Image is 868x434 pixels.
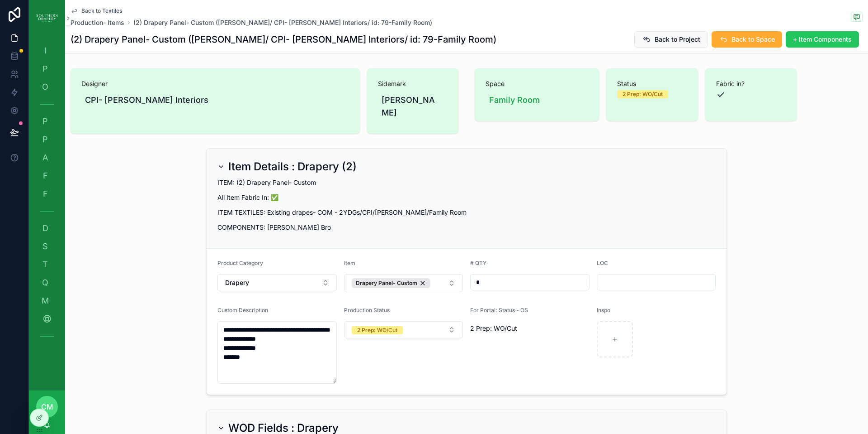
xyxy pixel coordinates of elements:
p: ITEM TEXTILES: Existing drapes- COM - 2YDGs/CPI/[PERSON_NAME]/Family Room [217,207,716,217]
button: Select Button [217,274,337,291]
span: 2 Prep: WO/Cut [470,324,590,333]
a: Family Room [486,92,543,108]
span: Drapery [225,278,249,287]
span: CPI- [PERSON_NAME] Interiors [85,94,208,106]
span: Inspo [597,307,610,313]
div: 2 Prep: WO/Cut [623,90,663,98]
span: I [41,46,50,55]
button: Back to Project [634,31,708,48]
p: COMPONENTS: [PERSON_NAME] Bro [217,222,716,232]
span: Back to Space [731,35,775,44]
span: S [41,242,50,251]
span: + Item Components [793,35,852,44]
a: F [34,168,60,184]
span: Designer [81,79,349,88]
span: A [41,153,50,162]
h1: (2) Drapery Panel- Custom ([PERSON_NAME]/ CPI- [PERSON_NAME] Interiors/ id: 79-Family Room) [71,33,496,46]
span: Production Status [344,307,390,313]
button: Unselect 308 [352,278,430,288]
span: LOC [597,260,608,266]
a: O [34,79,60,95]
span: Item [344,260,355,266]
span: Product Category [217,260,263,266]
img: App logo [36,11,58,25]
button: Select Button [344,274,463,292]
span: P [41,135,50,144]
span: [PERSON_NAME] [382,94,441,119]
a: Q [34,275,60,291]
span: P [41,64,50,73]
span: Back to Project [655,35,700,44]
p: All Item Fabric In: ✅ [217,193,716,202]
span: Custom Description [217,307,268,313]
span: Back to Textiles [81,7,122,14]
span: Family Room [489,94,540,106]
span: T [41,260,50,269]
div: scrollable content [29,36,65,355]
a: (2) Drapery Panel- Custom ([PERSON_NAME]/ CPI- [PERSON_NAME] Interiors/ id: 79-Family Room) [133,18,432,27]
span: Fabric in? [716,79,786,88]
span: cm [41,401,53,412]
button: + Item Components [786,31,859,48]
p: ITEM: (2) Drapery Panel- Custom [217,178,716,187]
a: S [34,238,60,255]
button: Select Button [344,321,463,338]
button: Back to Space [712,31,782,48]
a: F [34,186,60,202]
span: For Portal: Status - OS [470,307,528,313]
a: T [34,256,60,273]
a: P [34,113,60,130]
a: Production- Items [71,18,124,27]
span: O [41,82,50,92]
span: P [41,117,50,126]
h2: Item Details : Drapery (2) [228,159,357,174]
span: M [41,296,50,305]
a: P [34,131,60,148]
span: Sidemark [378,79,448,88]
span: Status [617,79,687,88]
span: Q [41,278,50,287]
div: 2 Prep: WO/Cut [357,326,397,334]
a: D [34,220,60,236]
a: A [34,149,60,166]
span: Space [486,79,588,88]
a: Back to Textiles [71,7,122,14]
a: P [34,61,60,77]
span: D [41,224,50,233]
span: Drapery Panel- Custom [356,280,417,287]
span: # QTY [470,260,486,266]
span: F [41,189,50,198]
a: M [34,293,60,309]
a: I [34,43,60,59]
span: F [41,171,50,180]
